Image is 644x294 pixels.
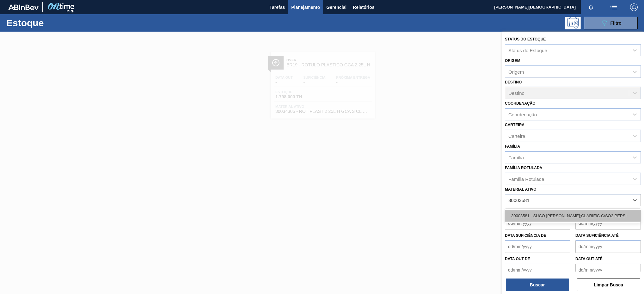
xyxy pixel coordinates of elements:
input: dd/mm/yyyy [505,264,570,276]
label: Coordenação [505,101,536,106]
label: Data suficiência até [575,233,619,238]
label: Destino [505,80,522,84]
label: Data suficiência de [505,233,546,238]
input: dd/mm/yyyy [575,240,641,253]
button: Notificações [581,3,601,12]
div: Pogramando: nenhum usuário selecionado [565,17,581,29]
div: Família Rotulada [508,176,544,181]
span: Relatórios [353,3,374,11]
input: dd/mm/yyyy [505,240,570,253]
span: Planejamento [291,3,320,11]
div: Família [508,155,524,160]
label: Data out até [575,257,603,261]
label: Família [505,144,520,149]
div: Status do Estoque [508,47,547,53]
img: TNhmsLtSVTkK8tSr43FrP2fwEKptu5GPRR3wAAAABJRU5ErkJggg== [8,4,39,10]
label: Status do Estoque [505,37,546,41]
label: Carteira [505,123,524,127]
h1: Estoque [6,19,102,27]
label: Material ativo [505,187,537,192]
button: Filtro [584,17,638,29]
div: Coordenação [508,112,537,117]
input: dd/mm/yyyy [575,264,641,276]
span: Gerencial [326,3,347,11]
label: Origem [505,58,520,63]
label: Família Rotulada [505,166,542,170]
img: Logout [630,3,638,11]
input: dd/mm/yyyy [505,217,570,230]
span: Tarefas [269,3,285,11]
img: userActions [610,3,617,11]
label: Data out de [505,257,530,261]
div: 30003581 - SUCO [PERSON_NAME];CLARIFIC.C/SO2;PEPSI; [505,210,641,222]
div: Origem [508,69,524,74]
input: dd/mm/yyyy [575,217,641,230]
span: Filtro [610,21,622,26]
div: Carteira [508,133,525,138]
